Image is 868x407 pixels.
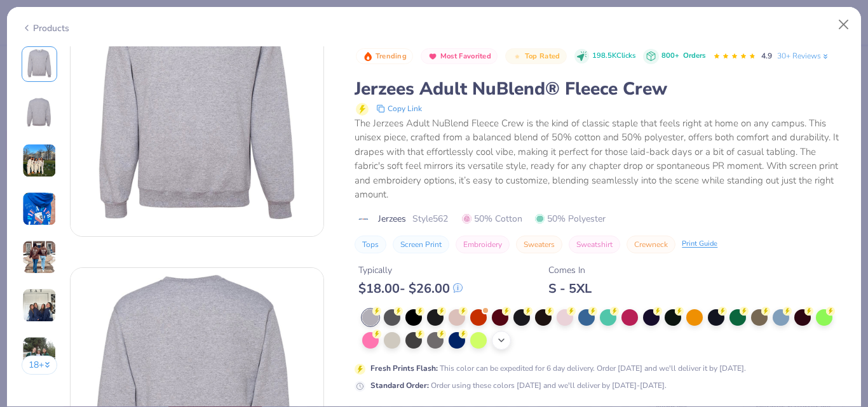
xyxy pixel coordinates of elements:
strong: Standard Order : [370,380,429,390]
button: 18+ [22,356,58,375]
img: User generated content [22,337,57,371]
div: Products [22,22,69,35]
button: Tops [355,236,386,253]
button: Badge Button [356,48,413,65]
img: User generated content [22,143,57,178]
a: 30+ Reviews [777,50,830,62]
img: Most Favorited sort [428,51,438,62]
span: Most Favorited [440,53,491,60]
div: S - 5XL [548,281,592,297]
img: User generated content [22,288,57,323]
strong: Fresh Prints Flash : [370,363,438,373]
button: Embroidery [456,236,510,253]
button: Crewneck [627,236,675,253]
button: Badge Button [421,48,498,65]
div: Order using these colors [DATE] and we'll deliver by [DATE]-[DATE]. [370,380,667,391]
img: brand logo [355,214,372,224]
div: $ 18.00 - $ 26.00 [358,281,463,297]
span: 4.9 [761,51,772,61]
span: Orders [683,51,705,60]
button: Screen Print [393,236,449,253]
div: The Jerzees Adult NuBlend Fleece Crew is the kind of classic staple that feels right at home on a... [355,116,846,202]
span: 198.5K Clicks [592,51,635,62]
img: Top Rated sort [512,51,522,62]
div: 4.9 Stars [713,46,756,67]
img: User generated content [22,192,57,226]
span: 50% Cotton [462,212,522,225]
button: Sweatshirt [569,236,620,253]
div: Comes In [548,264,592,277]
button: copy to clipboard [372,101,426,116]
button: Badge Button [505,48,566,65]
img: User generated content [22,240,57,274]
button: Sweaters [516,236,562,253]
span: Jerzees [378,212,406,225]
span: Top Rated [525,53,560,60]
div: Jerzees Adult NuBlend® Fleece Crew [355,77,846,101]
img: Trending sort [363,51,373,62]
img: Back [24,97,55,128]
span: Trending [376,53,407,60]
span: 50% Polyester [535,212,606,225]
button: Close [832,13,856,37]
div: This color can be expedited for 6 day delivery. Order [DATE] and we'll deliver it by [DATE]. [370,363,746,374]
div: 800+ [661,51,705,62]
div: Print Guide [682,239,717,250]
img: Front [24,49,55,79]
span: Style 562 [412,212,448,225]
div: Typically [358,264,463,277]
